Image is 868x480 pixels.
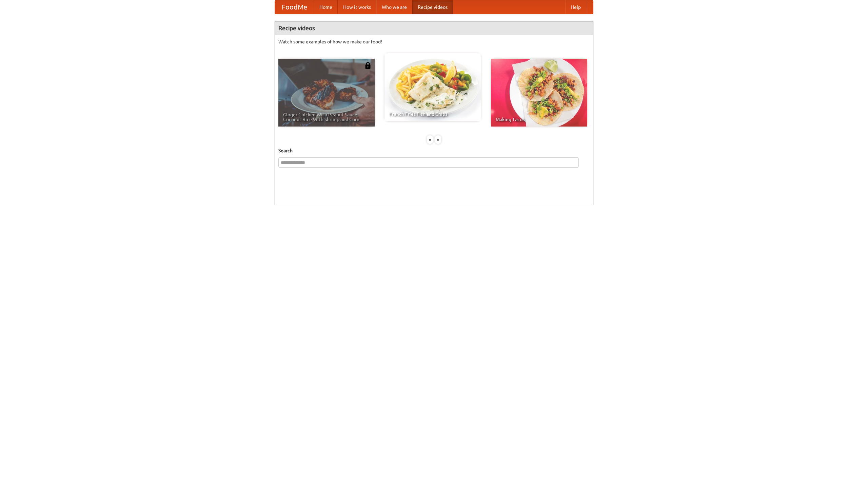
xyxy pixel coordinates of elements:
a: Recipe videos [412,0,453,14]
a: How it works [338,0,376,14]
div: » [435,135,441,144]
a: French Fries Fish and Chips [384,53,481,121]
a: Home [314,0,338,14]
h5: Search [278,147,590,154]
span: French Fries Fish and Chips [389,112,476,116]
h4: Recipe videos [275,21,593,35]
span: Making Tacos [496,117,583,122]
div: « [427,135,433,144]
img: 483408.png [364,62,371,69]
p: Watch some examples of how we make our food! [278,38,590,45]
a: Help [565,0,586,14]
a: FoodMe [275,0,314,14]
a: Who we are [376,0,412,14]
a: Making Tacos [491,59,587,127]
